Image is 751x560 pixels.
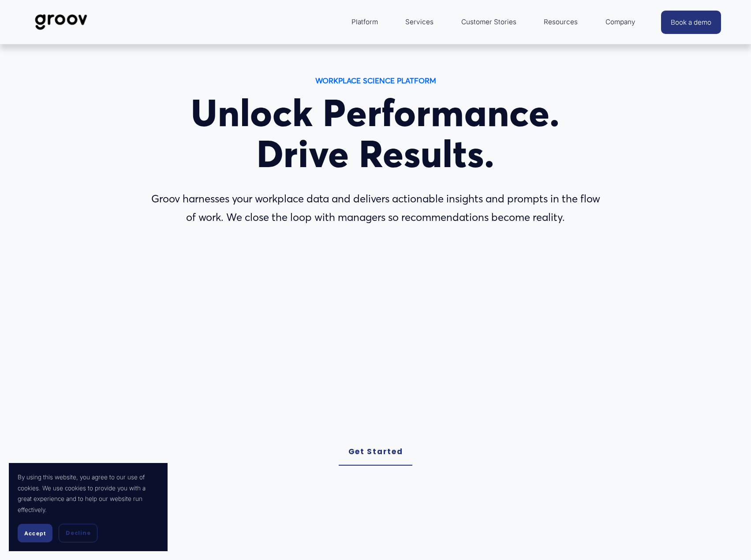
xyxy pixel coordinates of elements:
[347,11,382,33] a: folder dropdown
[18,472,159,515] p: By using this website, you agree to our use of cookies. We use cookies to provide you with a grea...
[145,190,606,228] p: Groov harnesses your workplace data and delivers actionable insights and prompts in the flow of w...
[18,524,52,542] button: Accept
[401,11,438,33] a: Services
[30,7,92,37] img: Groov | Workplace Science Platform | Unlock Performance | Drive Results
[66,529,90,537] span: Decline
[315,76,436,85] strong: WORKPLACE SCIENCE PLATFORM
[544,16,578,28] span: Resources
[9,463,168,551] section: Cookie banner
[24,530,46,537] span: Accept
[339,438,413,466] a: Get Started
[145,93,606,175] h1: Unlock Performance. Drive Results.
[351,16,378,28] span: Platform
[457,11,521,33] a: Customer Stories
[59,524,97,542] button: Decline
[661,11,721,34] a: Book a demo
[601,11,640,33] a: folder dropdown
[539,11,582,33] a: folder dropdown
[605,16,635,28] span: Company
